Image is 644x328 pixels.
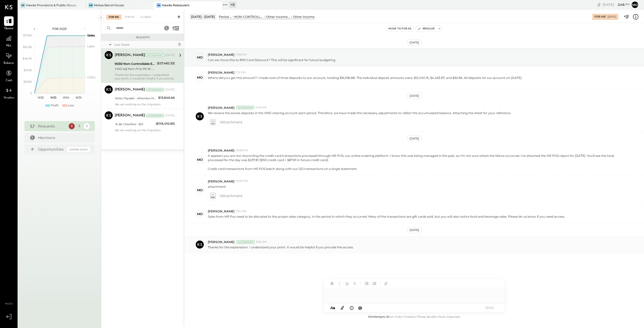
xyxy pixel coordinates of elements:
[165,53,175,57] div: [DATE]
[6,44,12,48] span: P&L
[234,15,264,19] div: NON-CONTROLLABLE EXPENSES
[115,87,145,92] div: [PERSON_NAME]
[63,96,69,99] text: W34
[115,113,145,118] div: [PERSON_NAME]
[165,114,175,118] div: [DATE]
[38,124,66,129] div: Requests
[197,75,203,80] div: mo
[75,96,82,99] text: W35
[115,53,145,58] div: [PERSON_NAME]
[220,117,243,127] span: 1 Attachment
[115,61,155,66] div: 9030 Non-Controllable Expenses:Other Income and Expenses:Other Income
[21,3,25,8] div: HP
[115,73,175,80] div: Thanks for the explanation. I understand your point. It would be helpful if you provide the access.
[146,114,164,117] div: Accountant
[30,91,32,95] text: 0
[87,34,95,37] text: Sales
[0,51,17,66] a: Balance
[236,71,246,75] span: 7:12 PM
[146,88,164,91] div: Accountant
[208,214,565,219] p: Sales from HR Pos need to be allocated to the proper sales category, in the period in which they ...
[38,27,81,31] div: P08 2025
[38,147,65,152] div: Opportunities
[208,111,511,115] p: We receive the excess deposits in the VMD clearing account each period. Therefore, we have made t...
[51,104,59,108] div: Profit
[115,103,175,106] div: We are working on the migration.
[24,68,32,72] text: $31.2K
[608,15,616,19] div: [DATE]
[115,96,157,101] div: Notes Payable - Alhambra MOB
[26,3,76,7] div: Hawks Provisions & Public House
[208,70,234,75] span: [PERSON_NAME]
[603,2,630,7] div: [DATE]
[94,3,124,7] div: Moksa Barrel House
[0,16,17,31] a: Queue
[104,36,182,39] div: Requests
[336,280,343,287] button: Italic
[208,184,226,189] p: attachment
[23,80,32,83] text: $15.6K
[236,106,254,109] div: Accountant
[23,45,32,49] text: $62.3K
[208,148,234,153] span: [PERSON_NAME]
[208,245,354,249] p: Thanks for the explanation. I understand your point. It would be helpful if you provide the access.
[4,61,14,66] span: Balance
[4,26,14,31] span: Queue
[157,61,175,66] div: ($27,482.33)
[197,55,203,60] div: mo
[177,42,181,46] div: 3
[351,280,358,287] button: Strikethrough
[329,280,335,287] button: Bold
[76,123,82,129] div: 3
[407,135,421,142] div: [DATE]
[236,179,248,183] span: 10:09 PM
[0,68,17,83] a: Cash
[115,66,155,71] div: VMD Adj from P1 to P6 25 - Excess Deposit adjusted to other income
[189,14,216,20] div: [DATE] - [DATE]
[407,93,421,99] div: [DATE]
[208,106,234,110] span: [PERSON_NAME]
[236,240,254,244] div: Accountant
[208,209,234,213] span: [PERSON_NAME]
[208,76,522,84] p: Where did you get this amount? I made note of three deposits to our account, totaling $16,596.88....
[146,54,164,57] div: Accountant
[236,149,248,153] span: 10:08 PM
[4,96,14,100] span: Vendors
[6,78,12,83] span: Cash
[363,280,370,287] button: Unordered List
[594,15,606,19] div: For Me
[123,15,137,20] div: For KS
[84,123,90,129] div: 2
[407,39,421,46] div: [DATE]
[165,88,175,92] div: [DATE]
[631,1,639,9] button: mo
[208,179,234,183] span: [PERSON_NAME]
[87,76,96,79] text: COGS
[115,128,175,132] div: We are working on the migration.
[69,123,75,129] div: 3
[208,154,618,171] p: It appears you are not reconciling the credit card transactions processed through HR POS, our onl...
[236,53,247,57] span: 7:08 PM
[115,122,154,127] div: To Be Classified - B/S
[358,305,362,310] span: @
[416,26,437,32] button: Resolve
[89,3,93,8] div: MB
[0,34,17,48] a: P&L
[156,121,175,126] div: ($118,410.85)
[371,280,377,287] button: Ordered List
[383,280,389,287] button: Add URL
[23,34,32,37] text: $77.9K
[386,26,414,32] button: Move to for ks
[23,57,32,60] text: $46.7K
[106,15,122,20] div: For Me
[236,209,247,213] span: 7:54 AM
[208,58,337,62] p: Can we move this to 8110 Card Discount? This will be significant for future budgeting .
[480,304,500,311] button: SEND
[158,95,175,100] div: $13,840.66
[256,240,267,244] span: 3:09 AM
[50,96,56,99] text: W33
[68,104,74,108] div: Loss
[229,2,236,8] div: + 0
[256,106,267,110] span: 4:45 AM
[407,227,421,233] div: [DATE]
